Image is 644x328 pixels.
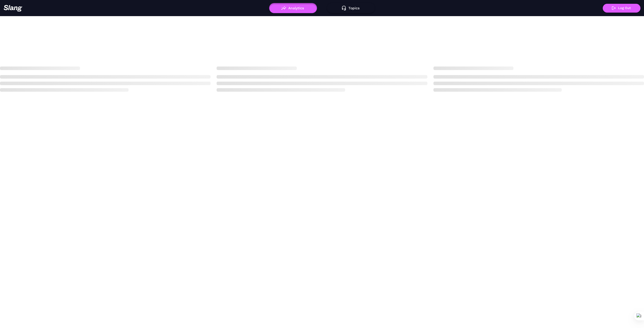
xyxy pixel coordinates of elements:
img: 623511267c55cb56e2f2a487_logo2.png [4,5,22,12]
a: Analytics [269,6,317,10]
button: Log Out [603,4,640,13]
button: Analytics [269,3,317,13]
button: Topics [327,3,375,13]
